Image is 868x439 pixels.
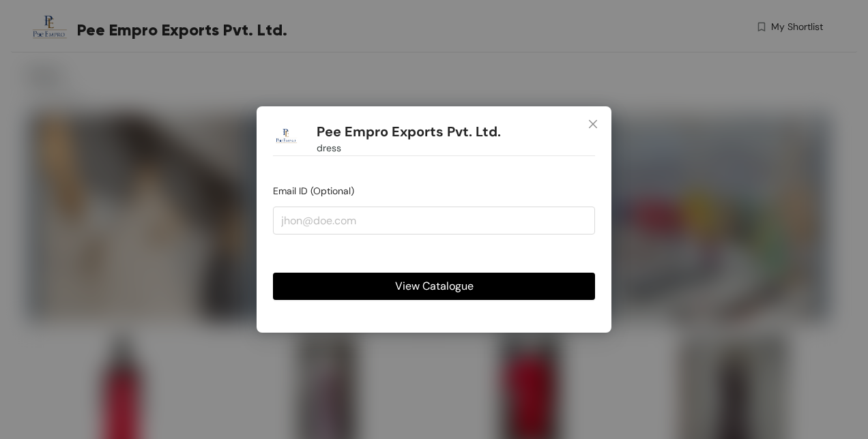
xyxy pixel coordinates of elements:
[273,273,595,300] button: View Catalogue
[317,140,341,155] span: dress
[273,123,300,150] img: Buyer Portal
[273,207,595,234] input: jhon@doe.com
[575,106,611,143] button: Close
[317,123,501,140] h1: Pee Empro Exports Pvt. Ltd.
[588,119,598,130] span: close
[273,185,354,197] span: Email ID (Optional)
[395,277,474,294] span: View Catalogue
